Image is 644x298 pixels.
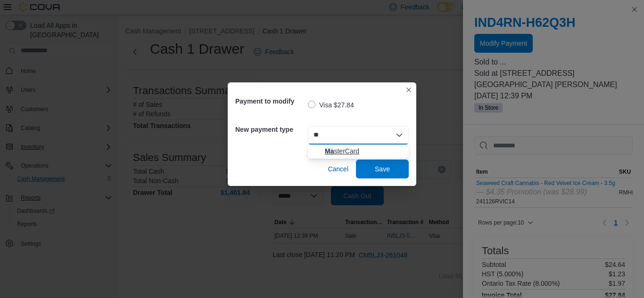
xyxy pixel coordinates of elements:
span: Save [375,164,390,174]
span: Cancel [328,164,348,174]
input: Accessible screen reader label [314,129,324,141]
h5: Payment to modify [235,92,306,111]
button: Cancel [324,160,352,178]
button: Close list of options [396,131,403,139]
div: Choose from the following options [308,145,409,158]
button: Closes this modal window [403,84,414,96]
h5: New payment type [235,120,306,139]
button: MasterCard [308,145,409,158]
label: Visa $27.84 [308,99,354,111]
button: Save [356,160,409,178]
